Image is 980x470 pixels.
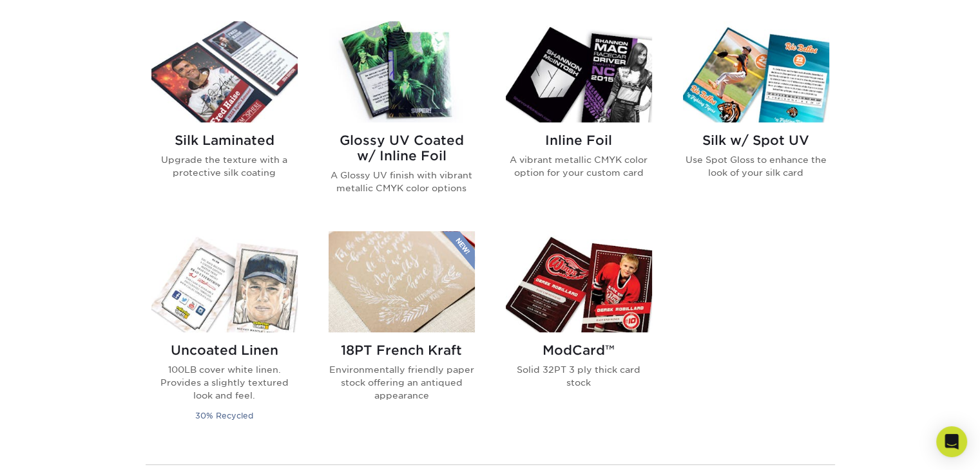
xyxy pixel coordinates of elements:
div: Open Intercom Messenger [936,426,967,457]
p: A vibrant metallic CMYK color option for your custom card [506,153,652,180]
a: Silk w/ Spot UV Trading Cards Silk w/ Spot UV Use Spot Gloss to enhance the look of your silk card [683,21,829,216]
img: Inline Foil Trading Cards [506,21,652,122]
h2: Inline Foil [506,133,652,148]
p: Environmentally friendly paper stock offering an antiqued appearance [329,363,475,402]
p: 100LB cover white linen. Provides a slightly textured look and feel. [151,363,298,402]
p: Use Spot Gloss to enhance the look of your silk card [683,153,829,180]
img: Glossy UV Coated w/ Inline Foil Trading Cards [329,21,475,122]
h2: Glossy UV Coated w/ Inline Foil [329,133,475,164]
h2: Silk w/ Spot UV [683,133,829,148]
p: Upgrade the texture with a protective silk coating [151,153,298,180]
a: ModCard™ Trading Cards ModCard™ Solid 32PT 3 ply thick card stock [506,231,652,438]
img: ModCard™ Trading Cards [506,231,652,332]
img: New Product [443,231,475,270]
a: 18PT French Kraft Trading Cards 18PT French Kraft Environmentally friendly paper stock offering a... [329,231,475,438]
a: Glossy UV Coated w/ Inline Foil Trading Cards Glossy UV Coated w/ Inline Foil A Glossy UV finish ... [329,21,475,216]
img: Uncoated Linen Trading Cards [151,231,298,332]
a: Silk Laminated Trading Cards Silk Laminated Upgrade the texture with a protective silk coating [151,21,298,216]
img: Silk w/ Spot UV Trading Cards [683,21,829,122]
img: 18PT French Kraft Trading Cards [329,231,475,332]
p: A Glossy UV finish with vibrant metallic CMYK color options [329,169,475,195]
a: Uncoated Linen Trading Cards Uncoated Linen 100LB cover white linen. Provides a slightly textured... [151,231,298,438]
p: Solid 32PT 3 ply thick card stock [506,363,652,390]
h2: 18PT French Kraft [329,343,475,358]
h2: Uncoated Linen [151,343,298,358]
h2: Silk Laminated [151,133,298,148]
h2: ModCard™ [506,343,652,358]
a: Inline Foil Trading Cards Inline Foil A vibrant metallic CMYK color option for your custom card [506,21,652,216]
small: 30% Recycled [195,411,253,420]
img: Silk Laminated Trading Cards [151,21,298,122]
